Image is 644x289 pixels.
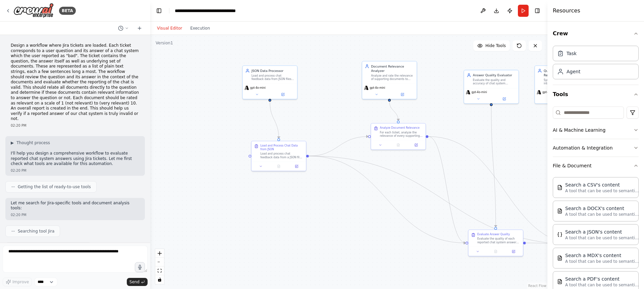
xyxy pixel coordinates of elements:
span: Thought process [16,140,50,146]
div: Task [567,50,577,57]
img: DOCXSearchTool [557,208,562,214]
g: Edge from fa717b17-1098-40b2-891e-56cbd1edb4f7 to 1209f813-034f-4fd1-9ea1-5bc4326d22f7 [309,154,466,245]
nav: breadcrumb [175,7,236,14]
div: Analyze and rate the relevance of supporting documents to user questions on a scale of 1-10, dete... [371,74,414,81]
h4: Resources [553,7,580,15]
button: Execution [186,24,214,32]
button: ▶Thought process [11,140,50,146]
div: Load and process chat feedback data from a JSON file named {json_file_path} containing reported "... [260,152,303,159]
div: Document Relevance Analyzer [371,64,414,73]
button: toggle interactivity [155,275,164,284]
div: JSON Data Processor [252,69,294,73]
p: Design a workflow where Jira tickets are loaded. Each ticket corresponds to a user question and i... [11,43,140,122]
button: Hide Tools [473,40,510,51]
span: Send [129,279,140,285]
button: Open in side panel [289,164,304,169]
span: Getting the list of ready-to-use tools [18,184,91,190]
div: Answer Quality EvaluatorEvaluate the quality and accuracy of chat system answers by comparing the... [464,70,519,104]
span: gpt-4o-mini [370,86,385,90]
g: Edge from 1209f813-034f-4fd1-9ea1-5bc4326d22f7 to c2f74257-2159-463b-b522-2cf7395b4500 [526,241,581,247]
g: Edge from a4ecf268-8627-4ba2-ba6e-9960c858919f to c2f74257-2159-463b-b522-2cf7395b4500 [428,134,581,247]
div: 02:20 PM [11,123,140,128]
div: For each ticket, analyze the relevance of every supporting document to the user's question. Exami... [380,131,423,138]
button: Automation & Integration [553,139,639,157]
div: Search a MDX's content [565,252,639,259]
g: Edge from 151e8d1e-befc-48b1-ae14-c4c8a686c353 to fa717b17-1098-40b2-891e-56cbd1edb4f7 [268,101,281,138]
div: Agent [567,68,580,75]
button: zoom out [155,258,164,266]
g: Edge from fa717b17-1098-40b2-891e-56cbd1edb4f7 to a4ecf268-8627-4ba2-ba6e-9960c858919f [309,134,368,158]
g: Edge from 8d4084b4-8ba5-4047-bf27-71a88057f998 to a4ecf268-8627-4ba2-ba6e-9960c858919f [387,101,400,121]
span: Searching tool Jira [18,229,54,234]
div: Analyze Document Relevance [380,126,420,130]
button: Tools [553,85,639,104]
img: JSONSearchTool [557,232,562,237]
div: React Flow controls [155,249,164,284]
button: AI & Machine Learning [553,121,639,139]
p: Let me search for Jira-specific tools and document analysis tools: [11,201,140,211]
div: 02:20 PM [11,212,140,217]
div: JSON Data ProcessorLoad and process chat feedback data from JSON files containing user questions,... [242,66,298,99]
div: Load and process chat feedback data from JSON files containing user questions, chat system answer... [252,74,294,81]
div: Evaluate Answer Quality [477,233,510,236]
button: Open in side panel [492,96,517,101]
button: Start a new chat [134,24,145,32]
div: Evaluate Answer QualityEvaluate the quality of each reported chat system answer by comparing it a... [468,230,523,256]
div: Search a DOCX's content [565,205,639,212]
span: Hide Tools [485,43,506,48]
button: Send [127,278,148,286]
div: Search a JSON's content [565,229,639,235]
span: gpt-4o-mini [542,90,558,94]
p: A tool that can be used to semantic search a query from a CSV's content. [565,188,639,194]
g: Edge from a4ecf268-8627-4ba2-ba6e-9960c858919f to 1209f813-034f-4fd1-9ea1-5bc4326d22f7 [428,134,466,245]
div: Evaluate the quality of each reported chat system answer by comparing it against the user's quest... [477,237,520,244]
div: Synthesize all analysis findings into comprehensive reports that provide actionable insights abou... [544,78,587,85]
a: React Flow attribution [528,284,546,288]
img: MDXSearchTool [557,255,562,261]
div: Quality Assessment Reporter [544,69,587,77]
p: A tool that can be used to semantic search a query from a DOCX's content. [565,212,639,217]
span: ▶ [11,140,14,146]
button: Visual Editor [153,24,186,32]
button: Crew [553,24,639,43]
div: Search a CSV's content [565,181,639,188]
div: Load and Process Chat Data from JSONLoad and process chat feedback data from a JSON file named {j... [251,141,307,171]
button: fit view [155,266,164,275]
div: BETA [59,7,76,15]
div: Load and Process Chat Data from JSON [260,144,303,151]
p: A tool that can be used to semantic search a query from a MDX's content. [565,259,639,264]
div: Answer Quality Evaluator [473,73,516,77]
button: No output available [389,142,408,148]
button: No output available [486,249,505,254]
div: Document Relevance AnalyzerAnalyze and rate the relevance of supporting documents to user questio... [362,61,417,99]
div: Search a PDF's content [565,276,639,282]
div: Quality Assessment ReporterSynthesize all analysis findings into comprehensive reports that provi... [534,66,590,104]
button: Hide right sidebar [533,6,542,15]
button: Switch to previous chat [115,24,131,32]
p: A tool that can be used to semantic search a query from a PDF's content. [565,282,639,288]
button: zoom in [155,249,164,258]
button: Improve [3,278,32,286]
span: gpt-4o-mini [250,86,266,90]
button: Open in side panel [270,92,296,97]
div: Crew [553,43,639,85]
button: Open in side panel [506,249,521,254]
div: Version 1 [156,40,173,46]
span: Improve [12,279,29,285]
img: PDFSearchTool [557,279,562,284]
img: CSVSearchTool [557,185,562,190]
g: Edge from fa717b17-1098-40b2-891e-56cbd1edb4f7 to c2f74257-2159-463b-b522-2cf7395b4500 [309,154,581,247]
p: I'll help you design a comprehensive workflow to evaluate reported chat system answers using Jira... [11,151,140,167]
p: A tool that can be used to semantic search a query from a JSON's content. [565,235,639,241]
img: Logo [13,3,54,18]
div: 02:20 PM [11,168,140,173]
span: gpt-4o-mini [472,90,487,94]
button: Hide left sidebar [154,6,164,15]
button: Click to speak your automation idea [135,262,145,272]
button: Open in side panel [390,92,415,97]
g: Edge from 76aff7a3-c707-42d9-aaa1-6cf5bd21b7fe to 1209f813-034f-4fd1-9ea1-5bc4326d22f7 [489,106,498,227]
div: Analyze Document RelevanceFor each ticket, analyze the relevance of every supporting document to ... [371,123,426,150]
button: No output available [269,164,288,169]
button: File & Document [553,157,639,174]
button: Open in side panel [409,142,424,148]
